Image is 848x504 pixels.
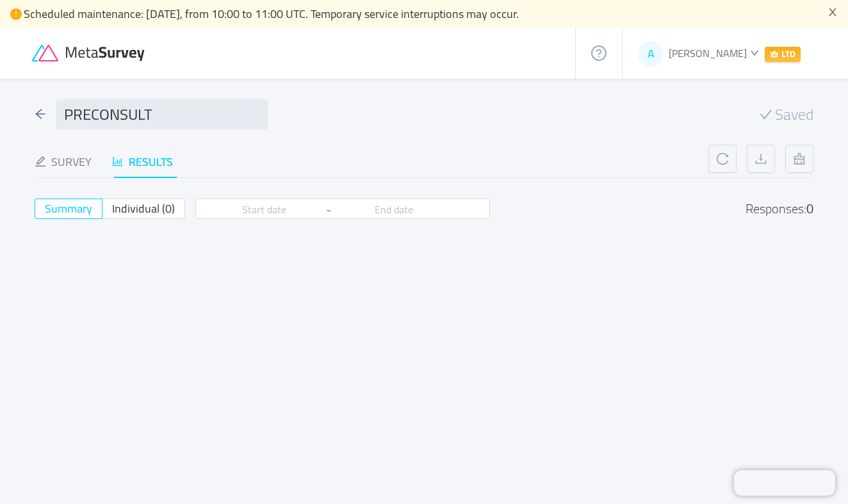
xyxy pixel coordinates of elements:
iframe: Chatra live chat [734,470,835,496]
i: icon: crown [770,49,779,58]
i: icon: bar-chart [112,156,124,167]
div: 0 [806,197,813,220]
div: Responses: [746,202,813,215]
input: Survey name [56,99,268,129]
span: Saved [775,107,813,122]
i: icon: close [828,7,838,17]
i: icon: arrow-left [35,108,46,120]
input: Start date [203,202,326,216]
input: End date [332,202,455,216]
i: icon: down [750,49,758,57]
span: Individual (0) [112,198,175,219]
button: icon: close [828,5,838,19]
button: icon: reload [708,145,737,173]
button: icon: download [747,145,775,173]
span: [PERSON_NAME] [669,44,747,63]
i: icon: exclamation-circle [10,8,22,20]
i: icon: check [760,108,772,121]
span: A [648,41,655,67]
div: Survey [35,153,92,170]
i: icon: edit [35,156,46,167]
div: Results [112,153,173,170]
span: Summary [45,198,92,219]
span: LTD [765,47,801,62]
span: Scheduled maintenance: [DATE], from 10:00 to 11:00 UTC. Temporary service interruptions may occur. [24,3,519,24]
i: icon: question-circle [591,45,607,61]
div: icon: arrow-left [35,106,46,123]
